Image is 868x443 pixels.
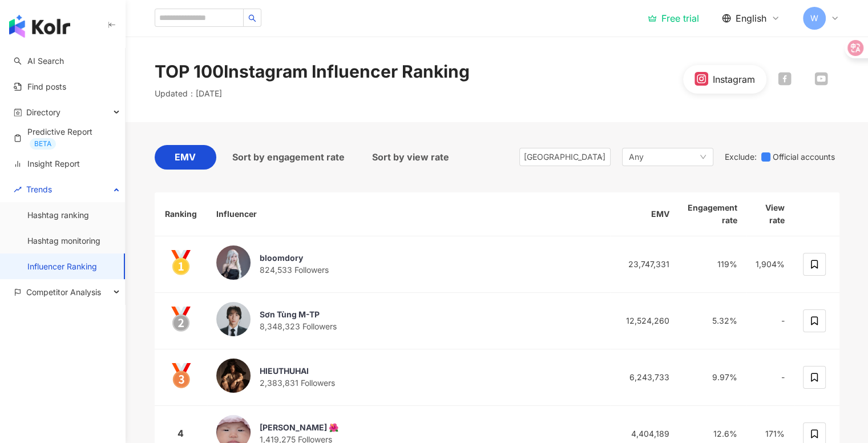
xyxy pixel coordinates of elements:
div: HIEUTHUHAI [260,365,335,377]
div: 6,243,733 [619,371,669,384]
span: Sort by engagement rate [232,150,345,164]
span: search [248,14,256,22]
a: KOL Avatarbloomdory824,533 Followers [216,245,601,283]
span: rise [14,186,22,194]
span: Competitor Analysis [26,279,101,305]
div: 1,904% [756,258,785,271]
span: Trends [26,176,52,202]
div: 4,404,189 [619,428,669,440]
a: Free trial [648,13,699,24]
a: KOL AvatarHIEUTHUHAI2,383,831 Followers [216,359,601,396]
th: Ranking [155,192,207,236]
div: 171% [756,428,785,440]
p: Updated ： [DATE] [155,88,222,99]
th: View rate [746,192,794,236]
span: 824,533 Followers [260,265,329,275]
div: Sơn Tùng M-TP [260,309,337,320]
span: Any [629,151,644,163]
a: Hashtag ranking [27,210,89,221]
a: searchAI Search [14,55,64,67]
div: [PERSON_NAME] 🌺 [260,422,338,433]
a: Influencer Ranking [27,261,97,272]
a: Hashtag monitoring [27,235,100,247]
a: Insight Report [14,158,80,170]
td: - [746,349,794,406]
div: 12.6% [688,428,737,440]
div: 9.97% [688,371,737,384]
span: Exclude : [725,152,757,162]
a: Predictive ReportBETA [14,126,116,150]
img: logo [9,15,70,38]
span: Sort by view rate [372,150,449,164]
div: 12,524,260 [619,315,669,327]
td: - [746,293,794,349]
th: Influencer [207,192,610,236]
span: Official accounts [770,151,839,163]
span: EMV [175,150,196,164]
div: 5.32% [688,315,737,327]
th: Engagement rate [679,192,746,236]
span: English [736,12,766,25]
img: KOL Avatar [216,245,251,280]
img: KOL Avatar [216,302,251,336]
div: 4 [164,426,198,441]
span: Directory [26,99,60,125]
div: bloomdory [260,252,329,264]
span: W [810,12,818,25]
div: Instagram [713,73,755,86]
a: KOL AvatarSơn Tùng M-TP8,348,323 Followers [216,302,601,340]
a: Find posts [14,81,66,92]
th: EMV [610,192,679,236]
span: 8,348,323 Followers [260,321,337,331]
span: down [700,154,706,160]
div: 119% [688,258,737,271]
div: 23,747,331 [619,258,669,271]
span: 2,383,831 Followers [260,378,335,388]
div: TOP 100 Instagram Influencer Ranking [155,59,470,83]
div: [GEOGRAPHIC_DATA] [524,148,561,166]
img: KOL Avatar [216,359,251,393]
